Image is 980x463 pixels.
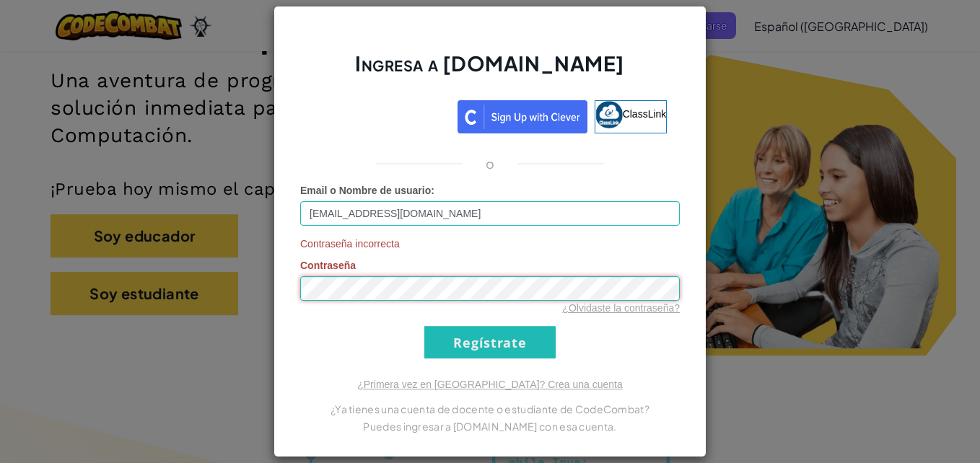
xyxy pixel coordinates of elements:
a: ¿Primera vez en [GEOGRAPHIC_DATA]? Crea una cuenta [357,379,623,390]
p: ¿Ya tienes una cuenta de docente o estudiante de CodeCombat? [300,400,680,418]
span: ClassLink [623,108,667,120]
p: o [486,155,494,172]
h2: Ingresa a [DOMAIN_NAME] [300,50,680,92]
span: Contraseña incorrecta [300,237,680,251]
span: Email o Nombre de usuario [300,185,431,196]
a: ¿Olvidaste la contraseña? [562,302,680,314]
p: Puedes ingresar a [DOMAIN_NAME] con esa cuenta. [300,418,680,435]
img: classlink-logo-small.png [595,101,623,128]
iframe: Botón de Acceder con Google [306,99,458,131]
img: clever_sso_button@2x.png [458,100,587,133]
input: Regístrate [424,326,556,358]
span: Contraseña [300,260,356,271]
label: : [300,183,434,198]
